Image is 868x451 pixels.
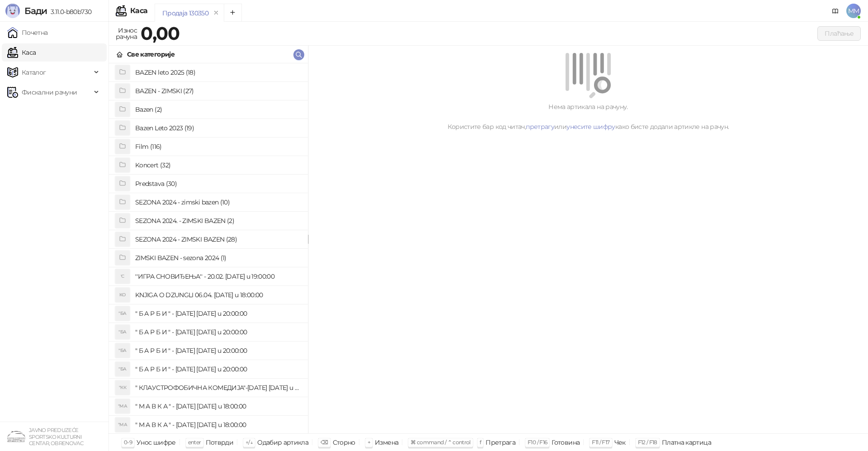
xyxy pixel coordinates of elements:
h4: Film (116) [135,139,301,154]
small: JAVNO PREDUZEĆE SPORTSKO KULTURNI CENTAR, OBRENOVAC [29,427,83,446]
h4: SEZONA 2024. - ZIMSKI BAZEN (2) [135,214,301,228]
h4: " Б А Р Б И " - [DATE] [DATE] u 20:00:00 [135,343,301,358]
div: Нема артикала на рачуну. Користите бар код читач, или како бисте додали артикле на рачун. [319,102,857,132]
h4: Koncert (32) [135,158,301,172]
h4: ''ИГРА СНОВИЂЕЊА'' - 20.02. [DATE] u 19:00:00 [135,269,301,284]
h4: KNJIGA O DZUNGLI 06.04. [DATE] u 18:00:00 [135,288,301,302]
img: Logo [5,4,20,18]
span: + [368,439,370,446]
img: 64x64-companyLogo-4a28e1f8-f217-46d7-badd-69a834a81aaf.png [7,427,25,446]
div: Потврди [206,437,234,448]
div: 'С [115,269,130,284]
h4: Bazen (2) [135,102,301,117]
div: KO [115,288,130,302]
a: Каса [7,43,36,62]
div: Продаја 130350 [162,8,208,18]
div: "КК [115,380,130,395]
h4: BAZEN - ZIMSKI (27) [135,84,301,98]
a: Почетна [7,24,48,42]
button: Add tab [224,4,242,22]
h4: ZIMSKI BAZEN - sezona 2024 (1) [135,251,301,265]
a: унесите шифру [566,123,615,131]
span: F12 / F18 [638,439,657,446]
span: ↑/↓ [245,439,253,446]
h4: " КЛАУСТРОФОБИЧНА КОМЕДИЈА"-[DATE] [DATE] u 20:00:00 [135,380,301,395]
span: 3.11.0-b80b730 [47,8,91,16]
div: "БА [115,343,130,358]
div: Претрага [486,437,515,448]
div: Каса [130,7,147,14]
div: Чек [614,437,626,448]
div: Платна картица [662,437,711,448]
div: Измена [375,437,398,448]
h4: BAZEN leto 2025 (18) [135,65,301,80]
a: претрагу [526,123,554,131]
span: F11 / F17 [592,439,609,446]
h4: Bazen Leto 2023 (19) [135,121,301,135]
button: remove [210,9,222,17]
span: ⌫ [321,439,328,446]
h4: " Б А Р Б И " - [DATE] [DATE] u 20:00:00 [135,362,301,376]
div: Све категорије [127,49,175,59]
span: 0-9 [124,439,132,446]
a: Документација [828,4,843,18]
span: MM [846,4,861,18]
h4: " Б А Р Б И " - [DATE] [DATE] u 20:00:00 [135,306,301,321]
h4: SEZONA 2024 - ZIMSKI BAZEN (28) [135,232,301,247]
strong: 0,00 [141,22,179,44]
div: Сторно [333,437,355,448]
div: "БА [115,306,130,321]
h4: SEZONA 2024 - zimski bazen (10) [135,195,301,209]
div: Готовина [552,437,580,448]
span: Фискални рачуни [22,83,77,101]
span: enter [188,439,201,446]
div: "МА [115,399,130,413]
div: Унос шифре [137,437,176,448]
div: "МА [115,418,130,432]
span: F10 / F16 [528,439,547,446]
h4: Predstava (30) [135,176,301,191]
span: Бади [24,5,47,16]
h4: " М А В К А " - [DATE] [DATE] u 18:00:00 [135,418,301,432]
div: "БА [115,362,130,376]
span: f [480,439,481,446]
h4: " Б А Р Б И " - [DATE] [DATE] u 20:00:00 [135,325,301,339]
div: Одабир артикла [257,437,308,448]
div: Износ рачуна [114,24,139,43]
div: "БА [115,325,130,339]
h4: " М А В К А " - [DATE] [DATE] u 18:00:00 [135,399,301,413]
span: ⌘ command / ⌃ control [410,439,471,446]
span: Каталог [22,63,46,81]
button: Плаћање [817,26,861,41]
div: grid [109,63,308,433]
